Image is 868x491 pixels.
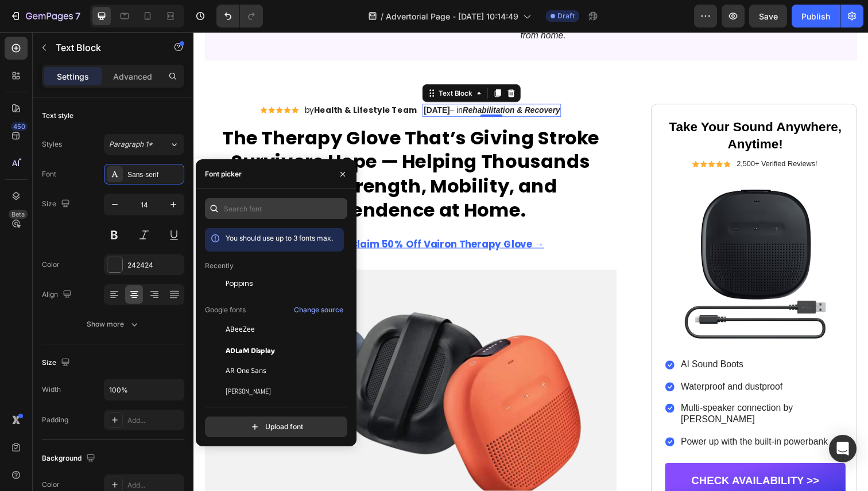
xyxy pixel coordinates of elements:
[226,278,253,289] span: Poppins
[5,5,86,28] button: 7
[235,75,261,84] strong: [DATE]
[498,334,664,346] p: AI Sound Boots
[226,234,333,242] span: You should use up to 3 fonts max.
[42,197,72,212] div: Size
[11,96,432,197] h1: Rich Text Editor. Editing area: main
[42,451,98,466] div: Background
[274,75,374,84] strong: Rehabilitation & Recovery
[498,378,664,402] p: Multi-speaker connection by [PERSON_NAME]
[226,366,266,376] span: AR One Sans
[13,97,431,195] p: The Therapy Glove That’s Giving Stroke Survivors Hope — Helping Thousands Regain Strength, Mobili...
[205,198,347,219] input: Search font
[557,11,575,21] span: Draft
[829,435,857,462] div: Open Intercom Messenger
[127,480,181,490] div: Add...
[226,324,255,335] span: ABeeZee
[42,480,60,490] div: Color
[386,10,518,22] span: Advertorial Page - [DATE] 10:14:49
[42,384,61,395] div: Width
[42,139,62,150] div: Styles
[56,41,153,54] p: Text Block
[205,261,234,271] p: Recently
[42,169,56,179] div: Font
[9,210,28,219] div: Beta
[482,155,666,319] img: gempages_432750572815254551-0ad2ab16-deda-425e-aa94-28c481ca8957.png
[11,210,432,225] div: Rich Text Editor. Editing area: main
[127,415,181,426] div: Add...
[104,134,184,155] button: Paragraph 1*
[109,139,153,150] span: Paragraph 1*
[235,74,374,85] p: – in
[57,70,89,83] p: Settings
[42,260,60,270] div: Color
[87,319,140,330] div: Show more
[381,10,383,22] span: /
[249,421,303,433] div: Upload font
[42,287,74,303] div: Align
[498,356,664,368] p: Waterproof and dustproof
[104,379,184,400] input: Auto
[759,11,778,21] span: Save
[75,9,80,23] p: 7
[113,70,152,83] p: Advanced
[234,73,375,86] div: Rich Text Editor. Editing area: main
[248,57,287,68] div: Text Block
[193,32,868,491] iframe: Design area
[205,169,242,179] div: Font picker
[205,417,347,437] button: Upload font
[749,5,787,28] button: Save
[801,10,830,22] div: Publish
[42,355,72,371] div: Size
[226,386,271,396] span: [PERSON_NAME]
[293,303,344,317] button: Change source
[42,314,184,335] button: Show more
[555,130,637,140] p: 2,500+ Verified Reviews!
[226,345,275,355] span: ADLaM Display
[42,111,73,121] div: Text style
[792,5,840,28] button: Publish
[294,305,343,315] div: Change source
[205,305,246,315] p: Google fonts
[216,5,263,28] div: Undo/Redo
[127,170,181,180] div: Sans-serif
[482,88,666,124] h2: Take Your Sound Anywhere, Anytime!
[42,415,68,425] div: Padding
[127,260,181,270] div: 242424
[86,210,358,223] u: Limited Stock: Claim 50% Off Vairon Therapy Glove →
[11,122,28,131] div: 450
